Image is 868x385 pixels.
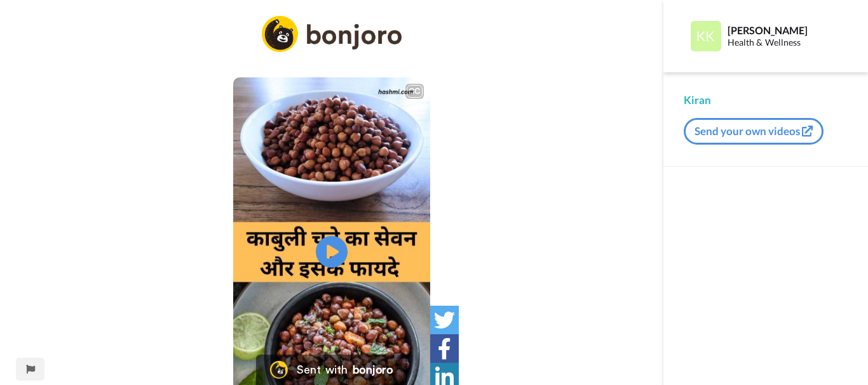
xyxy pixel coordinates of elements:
[297,364,348,375] div: Sent with
[262,16,402,52] img: logo_full.png
[270,361,288,379] img: Bonjoro Logo
[353,364,393,375] div: bonjoro
[684,118,824,145] button: Send your own videos
[728,24,847,36] div: [PERSON_NAME]
[691,21,721,51] img: Profile Image
[407,85,423,98] div: CC
[684,93,848,108] div: Kiran
[728,37,847,48] div: Health & Wellness
[256,355,407,385] a: Bonjoro LogoSent withbonjoro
